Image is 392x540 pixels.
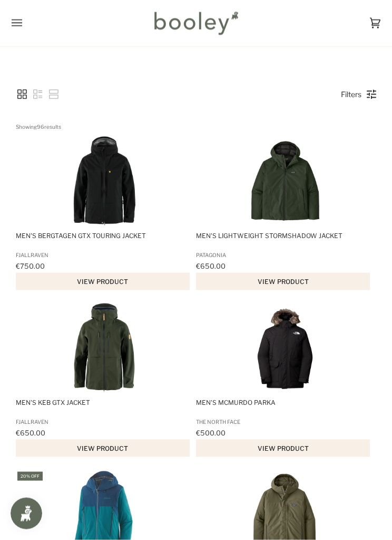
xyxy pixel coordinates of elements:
[32,88,44,101] a: View list mode
[16,399,191,415] span: Men's Keb GTX Jacket
[196,251,371,259] span: Patagonia
[16,429,45,437] span: €650.00
[196,232,371,249] span: Men's Lightweight Stormshadow Jacket
[196,418,371,426] span: The North Face
[196,273,370,290] button: View product
[150,8,242,39] img: Booley
[240,304,330,393] img: The North Face Men's McMurdo Parka TNF Black / TNF Black - Booley Galway
[196,440,370,457] button: View product
[196,399,371,415] span: Men's McMurdo Parka
[16,418,191,426] span: Fjallraven
[11,498,42,529] iframe: Button to open loyalty program pop-up
[16,124,385,130] div: Showing results
[16,440,190,457] button: View product
[336,86,367,103] a: Filters
[16,137,193,290] a: Men's Bergtagen GTX Touring Jacket
[196,429,226,437] span: €500.00
[17,472,43,481] div: 20% off
[60,137,149,226] img: Fjallraven Men's Bergtagen GTX Touring Jacket Black - Booley Galway
[196,262,226,270] span: €650.00
[37,124,44,130] b: 96
[16,304,193,457] a: Men's Keb GTX Jacket
[47,88,60,101] a: View row mode
[16,232,191,249] span: Men's Bergtagen GTX Touring Jacket
[196,304,374,457] a: Men's McMurdo Parka
[60,304,149,393] img: Fjallraven Men's Keb GTX Jacket Deep Forest - Booley Galway
[16,88,28,101] a: View grid mode
[16,262,45,270] span: €750.00
[196,137,374,290] a: Men's Lightweight Stormshadow Jacket
[16,251,191,259] span: Fjallraven
[16,273,190,290] button: View product
[240,137,330,226] img: Patagonia Men's Lightweight Stormshadow Jacket Old Growth Green - Booley Galway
